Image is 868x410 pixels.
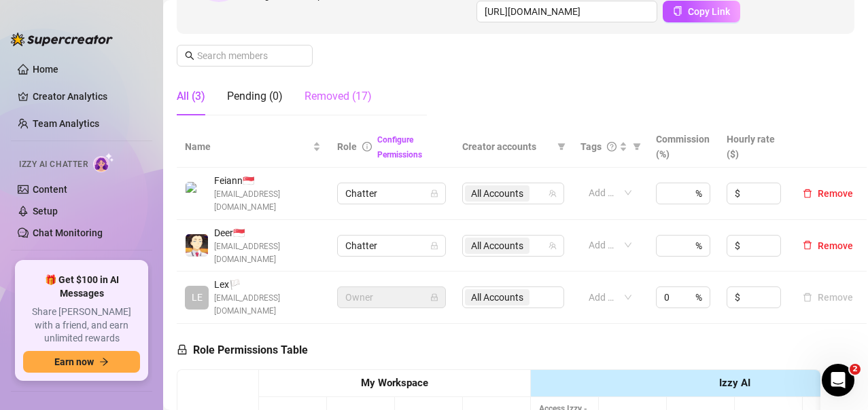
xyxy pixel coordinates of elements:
span: copy [673,6,682,16]
span: search [185,51,194,60]
span: All Accounts [465,185,530,202]
button: Remove [797,185,858,202]
a: Configure Permissions [377,135,422,160]
img: Deer [186,234,208,257]
span: LE [192,290,203,305]
th: Name [177,126,329,168]
span: Name [185,139,310,154]
a: Creator Analytics [33,86,141,107]
span: Share [PERSON_NAME] with a friend, and earn unlimited rewards [23,305,140,346]
span: All Accounts [471,238,523,253]
th: Commission (%) [648,126,718,168]
span: filter [630,136,644,157]
button: Earn nowarrow-right [23,351,140,373]
button: Remove [797,289,858,305]
span: lock [430,189,438,198]
button: Copy Link [663,1,740,22]
th: Hourly rate ($) [718,126,789,168]
strong: Izzy AI [719,377,750,389]
strong: My Workspace [361,377,428,389]
h5: Role Permissions Table [177,342,308,358]
div: All (3) [177,88,205,105]
span: question-circle [607,142,617,151]
span: Deer 🇸🇬 [214,225,321,240]
span: Owner [345,287,438,307]
span: team [549,242,557,250]
span: [EMAIL_ADDRESS][DOMAIN_NAME] [214,240,321,266]
span: Copy Link [688,6,730,17]
span: Izzy AI Chatter [19,158,88,171]
button: Remove [797,238,858,254]
span: 🎁 Get $100 in AI Messages [23,274,140,300]
span: Chatter [345,183,438,204]
img: AI Chatter [93,153,114,172]
span: arrow-right [99,357,109,367]
a: Setup [33,206,58,217]
a: Team Analytics [33,118,99,129]
a: Home [33,64,58,75]
span: Role [337,141,357,152]
div: Pending (0) [227,88,283,105]
img: logo-BBDzfeDw.svg [11,33,113,46]
span: Chatter [345,236,438,256]
span: info-circle [362,142,372,151]
span: Feiann 🇸🇬 [214,173,321,188]
span: filter [633,143,641,151]
img: Feiann [186,182,208,204]
span: filter [557,143,566,151]
span: Remove [818,240,853,251]
span: delete [803,189,812,198]
span: filter [555,136,568,157]
span: [EMAIL_ADDRESS][DOMAIN_NAME] [214,292,321,318]
span: Tags [580,139,602,154]
iframe: Intercom live chat [822,364,854,396]
a: Content [33,184,67,195]
span: team [549,189,557,198]
span: 2 [850,364,861,375]
span: lock [177,344,188,355]
span: Lex 🏳️ [214,277,321,292]
span: [EMAIL_ADDRESS][DOMAIN_NAME] [214,188,321,214]
span: lock [430,242,438,250]
span: Creator accounts [462,139,552,154]
div: Removed (17) [305,88,372,105]
span: All Accounts [471,186,523,201]
input: Search members [197,48,294,63]
span: Remove [818,188,853,199]
a: Chat Monitoring [33,227,103,238]
span: All Accounts [465,238,530,254]
span: delete [803,240,812,250]
span: Earn now [54,356,94,367]
span: lock [430,293,438,301]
